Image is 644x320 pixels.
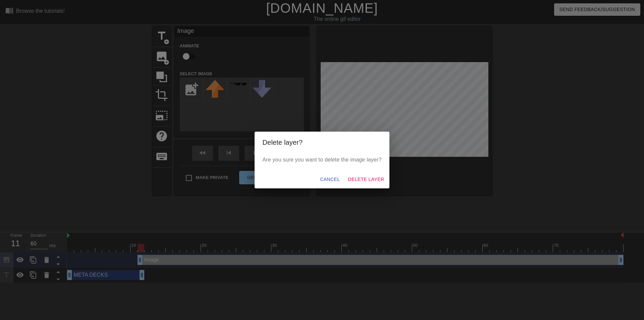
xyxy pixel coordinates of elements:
[348,175,384,184] span: Delete Layer
[263,137,382,148] h2: Delete layer?
[263,156,382,164] p: Are you sure you want to delete the image layer?
[345,173,387,186] button: Delete Layer
[317,173,342,186] button: Cancel
[320,175,340,184] span: Cancel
